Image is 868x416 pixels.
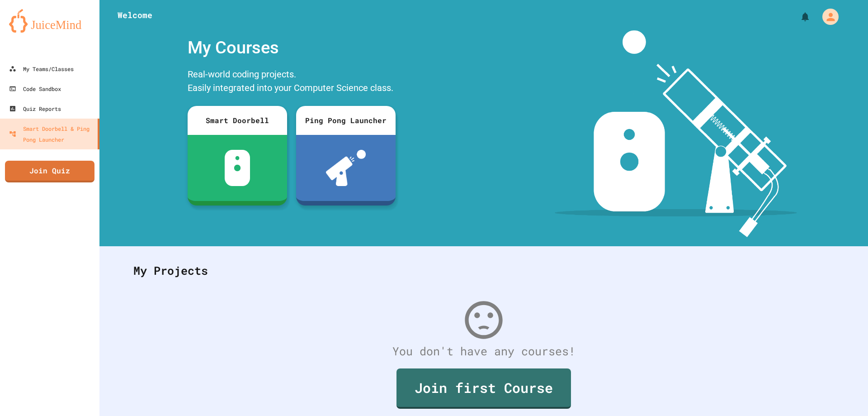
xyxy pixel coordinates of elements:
img: banner-image-my-projects.png [555,30,797,237]
div: My Courses [183,30,400,65]
div: Smart Doorbell [188,106,287,135]
div: Smart Doorbell & Ping Pong Launcher [9,123,94,145]
div: My Teams/Classes [9,63,74,74]
a: Join first Course [396,368,571,409]
img: sdb-white.svg [225,150,250,186]
div: Ping Pong Launcher [296,106,396,135]
div: Real-world coding projects. Easily integrated into your Computer Science class. [183,65,400,99]
div: Quiz Reports [9,103,61,114]
div: My Account [813,6,841,27]
div: You don't have any courses! [124,343,843,360]
div: Code Sandbox [9,83,61,94]
a: Join Quiz [5,161,94,182]
div: My Notifications [783,9,813,24]
img: logo-orange.svg [9,9,90,33]
img: ppl-with-ball.png [326,150,366,186]
div: My Projects [124,253,843,288]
